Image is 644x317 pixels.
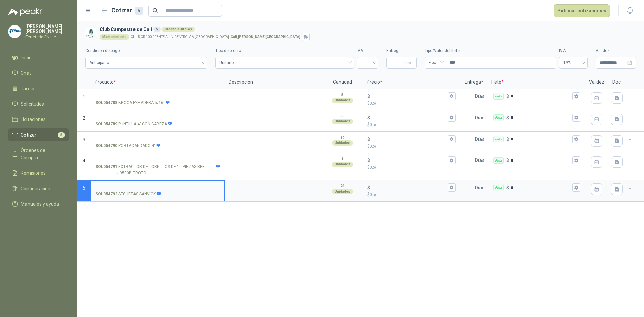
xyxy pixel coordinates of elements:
span: Anticipado [89,58,203,68]
div: Flex [493,114,504,121]
p: $ [367,114,370,121]
a: Cotizar5 [8,128,69,141]
label: Tipo de precio [215,48,354,54]
p: $ [367,93,370,100]
label: Entrega [386,48,417,54]
img: Company Logo [8,25,21,38]
a: Licitaciones [8,113,69,126]
input: $$0,00 [371,158,446,163]
button: $$0,00 [448,156,456,164]
div: Flex [493,93,504,100]
span: Unitario [219,58,350,68]
p: Días [475,133,487,146]
p: $ [367,157,370,164]
h2: Cotizar [111,6,143,15]
a: Configuración [8,182,69,195]
input: Flex $ [511,137,571,142]
p: $ [367,136,370,143]
div: 5 [153,27,161,32]
span: Chat [21,69,31,77]
input: $$0,00 [371,115,446,120]
p: Ferreteria Fivalle [25,35,69,39]
button: $$0,00 [448,92,456,100]
span: ,00 [372,145,376,148]
strong: SOL054791 [95,164,117,176]
label: Condición de pago [85,48,207,54]
span: Configuración [21,185,50,192]
p: $ [506,136,509,143]
label: Tipo/Valor del flete [425,48,556,54]
button: $$0,00 [448,135,456,143]
p: Flete [487,75,585,89]
p: - EXTRACTOR DE TORNILLOS DE 10 PIEZAS REF J9500B PROTO [95,164,220,176]
span: Inicio [21,54,32,61]
input: SOL054790-PORTACANDADO 4" [95,137,220,142]
button: Flex $ [572,135,580,143]
span: Cotizar [21,131,36,139]
div: Flex [493,184,504,191]
p: - PORTACANDADO 4" [95,143,161,149]
p: CLL 5 CR 100 FRENTE A UNICENTRO VIA [GEOGRAPHIC_DATA] - [131,35,300,39]
p: [PERSON_NAME] [PERSON_NAME] [25,24,69,34]
span: 5 [83,185,85,191]
span: 2 [83,115,85,121]
a: Órdenes de Compra [8,144,69,164]
p: $ [367,100,455,107]
button: Flex $ [572,114,580,122]
p: - PUNTILLA 4" CON CABEZA [95,121,172,127]
a: Solicitudes [8,98,69,110]
p: Días [475,111,487,124]
span: 1 [83,94,85,99]
div: Flex [493,136,504,143]
span: Flex [429,58,442,68]
span: ,00 [372,102,376,105]
span: 3 [83,137,85,142]
input: SOL054789-PUNTILLA 4" CON CABEZA [95,115,220,120]
span: ,00 [372,193,376,197]
span: 0 [370,101,376,106]
p: Producto [91,75,225,89]
img: Company Logo [85,28,97,39]
span: Días [404,57,413,68]
p: - BROCA P/MADERA 5/16" [95,100,170,106]
span: 19% [563,58,584,68]
h3: Club Campestre de Cali [100,25,633,33]
p: Días [475,90,487,103]
p: Doc [608,75,625,89]
p: 20 [340,183,344,189]
p: $ [367,143,455,150]
input: $$0,00 [371,185,446,190]
p: Días [475,181,487,194]
button: Publicar cotizaciones [554,4,610,17]
span: 0 [370,144,376,149]
input: Flex $ [511,94,571,99]
div: Unidades [332,98,353,103]
label: IVA [357,48,378,54]
button: Flex $ [572,183,580,192]
p: Validez [585,75,608,89]
a: Chat [8,67,69,80]
img: Logo peakr [8,8,42,16]
p: $ [506,114,509,121]
span: Manuales y ayuda [21,200,59,208]
div: Unidades [332,162,353,167]
a: Inicio [8,51,69,64]
button: Flex $ [572,92,580,100]
input: Flex $ [511,115,571,120]
p: - SEGUETAS SANVICK [95,191,161,197]
p: $ [367,164,455,171]
div: Crédito a 30 días [162,27,195,32]
button: $$0,00 [448,183,456,192]
p: $ [506,93,509,100]
strong: Cali , [PERSON_NAME][GEOGRAPHIC_DATA] [231,35,300,39]
input: $$0,00 [371,94,446,99]
input: SOL054788-BROCA P/MADERA 5/16" [95,94,220,99]
label: IVA [559,48,588,54]
p: 5 [341,92,343,98]
span: Licitaciones [21,116,46,123]
strong: SOL054790 [95,143,117,149]
p: Descripción [225,75,322,89]
span: Tareas [21,85,36,92]
p: $ [367,122,455,128]
span: Órdenes de Compra [21,147,63,161]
